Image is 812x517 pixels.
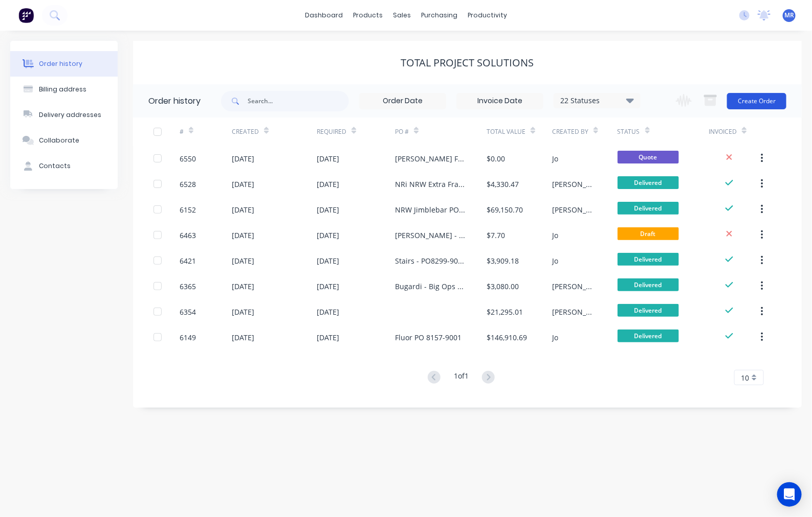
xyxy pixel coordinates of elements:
[317,307,339,317] div: [DATE]
[618,176,679,189] span: Delivered
[487,307,523,317] div: $21,295.01
[10,128,118,153] button: Collaborate
[416,8,463,23] div: purchasing
[487,332,527,343] div: $146,910.69
[39,85,86,94] div: Billing address
[180,118,232,146] div: #
[317,204,339,215] div: [DATE]
[180,127,184,136] div: #
[317,332,339,343] div: [DATE]
[454,370,469,385] div: 1 of 1
[487,230,505,241] div: $7.70
[317,230,339,241] div: [DATE]
[487,127,525,136] div: Total Value
[552,281,597,292] div: [PERSON_NAME]
[554,95,640,106] div: 22 Statuses
[395,281,466,292] div: Bugardi - Big Ops Purchase Order 8249-9001
[487,204,523,215] div: $69,150.70
[180,230,196,241] div: 6463
[39,136,79,145] div: Collaborate
[552,204,597,215] div: [PERSON_NAME]
[395,332,462,343] div: Fluor PO 8157-9001
[232,332,254,343] div: [DATE]
[552,118,618,146] div: Created By
[395,127,409,136] div: PO #
[709,127,737,136] div: Invoiced
[741,372,749,383] span: 10
[618,304,679,317] span: Delivered
[487,153,505,164] div: $0.00
[180,307,196,317] div: 6354
[401,57,534,69] div: Total Project Solutions
[618,227,679,240] span: Draft
[180,153,196,164] div: 6550
[395,255,466,266] div: Stairs - PO8299-9002
[777,482,802,507] div: Open Intercom Messenger
[552,153,558,164] div: Jo
[39,110,101,120] div: Delivery addresses
[457,93,543,109] input: Invoice Date
[10,102,118,128] button: Delivery addresses
[727,93,786,109] button: Create Order
[618,278,679,291] span: Delivered
[10,77,118,102] button: Billing address
[487,255,519,266] div: $3,909.18
[232,230,254,241] div: [DATE]
[317,153,339,164] div: [DATE]
[395,179,466,190] div: NRi NRW Extra Frames
[180,255,196,266] div: 6421
[552,230,558,241] div: Jo
[552,307,597,317] div: [PERSON_NAME]
[300,8,348,23] a: dashboard
[180,179,196,190] div: 6528
[232,118,317,146] div: Created
[395,153,466,164] div: [PERSON_NAME] Floor Joists
[552,332,558,343] div: Jo
[232,153,254,164] div: [DATE]
[618,118,709,146] div: Status
[232,179,254,190] div: [DATE]
[618,253,679,266] span: Delivered
[388,8,416,23] div: sales
[618,202,679,215] span: Delivered
[487,118,552,146] div: Total Value
[18,8,34,23] img: Factory
[552,127,588,136] div: Created By
[148,95,201,107] div: Order history
[180,281,196,292] div: 6365
[317,118,395,146] div: Required
[395,230,466,241] div: [PERSON_NAME] - 250558
[487,281,519,292] div: $3,080.00
[10,51,118,77] button: Order history
[39,161,71,171] div: Contacts
[232,127,259,136] div: Created
[463,8,512,23] div: productivity
[10,153,118,179] button: Contacts
[552,179,597,190] div: [PERSON_NAME]
[232,255,254,266] div: [DATE]
[618,330,679,342] span: Delivered
[618,151,679,163] span: Quote
[618,127,640,136] div: Status
[180,204,196,215] div: 6152
[552,255,558,266] div: Jo
[487,179,519,190] div: $4,330.47
[317,127,346,136] div: Required
[395,204,466,215] div: NRW Jimblebar PO 8172-9002
[232,307,254,317] div: [DATE]
[180,332,196,343] div: 6149
[39,59,82,68] div: Order history
[248,91,349,111] input: Search...
[317,255,339,266] div: [DATE]
[360,93,446,109] input: Order Date
[784,11,794,20] span: MR
[317,281,339,292] div: [DATE]
[317,179,339,190] div: [DATE]
[232,281,254,292] div: [DATE]
[232,204,254,215] div: [DATE]
[395,118,487,146] div: PO #
[709,118,761,146] div: Invoiced
[348,8,388,23] div: products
